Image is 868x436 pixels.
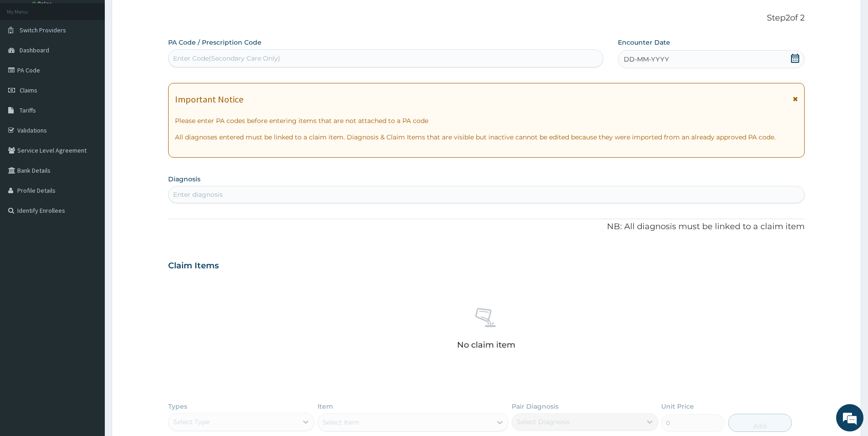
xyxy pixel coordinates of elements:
[32,0,54,7] a: Online
[173,190,223,199] div: Enter diagnosis
[457,340,515,349] p: No claim item
[20,46,49,54] span: Dashboard
[175,133,798,142] p: All diagnoses entered must be linked to a claim item. Diagnosis & Claim Items that are visible bu...
[173,54,280,63] div: Enter Code(Secondary Care Only)
[168,38,262,47] label: PA Code / Prescription Code
[168,13,805,23] p: Step 2 of 2
[20,86,37,94] span: Claims
[47,51,153,63] div: Chat with us now
[624,55,669,64] span: DD-MM-YYYY
[17,46,37,68] img: d_794563401_company_1708531726252_794563401
[168,221,805,233] p: NB: All diagnosis must be linked to a claim item
[149,5,171,26] div: Minimize live chat window
[175,94,243,104] h1: Important Notice
[618,38,670,47] label: Encounter Date
[20,106,36,114] span: Tariffs
[5,249,174,281] textarea: Type your message and hit 'Enter'
[175,116,798,125] p: Please enter PA codes before entering items that are not attached to a PA code
[20,26,66,34] span: Switch Providers
[168,261,219,271] h3: Claim Items
[53,115,126,207] span: We're online!
[168,174,200,184] label: Diagnosis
